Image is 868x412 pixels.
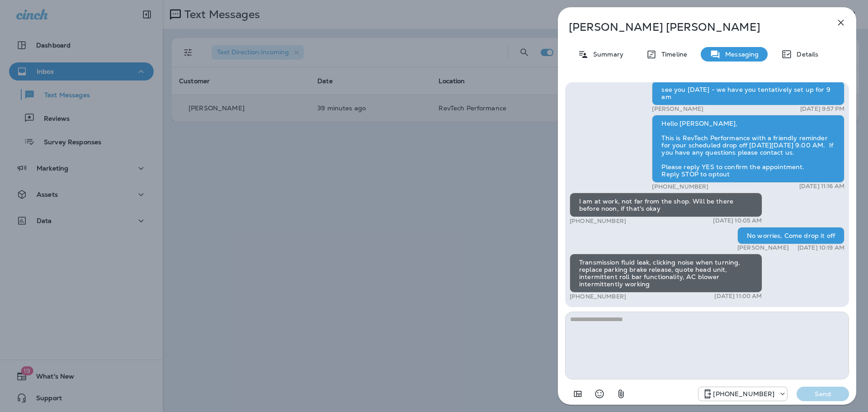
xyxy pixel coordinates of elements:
[799,183,844,190] p: [DATE] 11:16 AM
[569,385,587,403] button: Add in a premade template
[714,293,762,300] p: [DATE] 11:00 AM
[713,217,762,224] p: [DATE] 10:05 AM
[713,390,774,398] p: [PHONE_NUMBER]
[570,193,762,217] div: I am at work, not far from the shop. Will be there before noon, if that's okay
[570,293,626,300] p: [PHONE_NUMBER]
[652,183,708,190] p: [PHONE_NUMBER]
[698,388,787,399] div: +1 (571) 520-7309
[570,217,626,225] p: [PHONE_NUMBER]
[797,244,844,251] p: [DATE] 10:19 AM
[737,227,844,244] div: No worries, Come drop it off
[657,51,687,58] p: Timeline
[737,244,789,251] p: [PERSON_NAME]
[569,21,816,33] p: [PERSON_NAME] [PERSON_NAME]
[589,51,623,58] p: Summary
[792,51,818,58] p: Details
[652,105,703,113] p: [PERSON_NAME]
[652,81,844,105] div: see you [DATE] - we have you tentatively set up for 9 am
[590,385,609,403] button: Select an emoji
[652,115,844,183] div: Hello [PERSON_NAME], This is RevTech Performance with a friendly reminder for your scheduled drop...
[721,51,759,58] p: Messaging
[570,254,762,293] div: Transmission fluid leak, clicking noise when turning, replace parking brake release, quote head u...
[800,105,844,113] p: [DATE] 9:57 PM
